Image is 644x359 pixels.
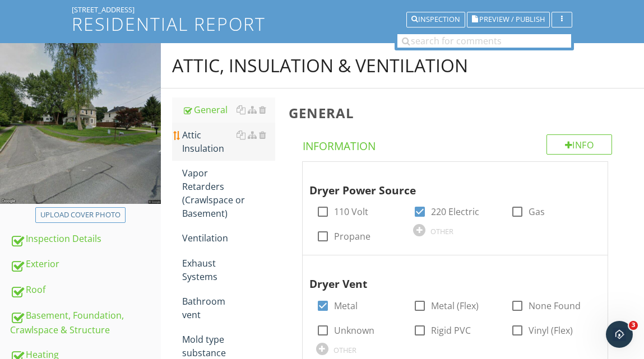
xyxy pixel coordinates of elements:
[479,16,545,24] span: Preview / Publish
[40,209,121,221] div: Upload cover photo
[35,207,126,223] button: Upload cover photo
[431,206,479,217] label: 220 Electric
[182,166,275,220] div: Vapor Retarders (Crawlspace or Basement)
[430,227,453,236] div: OTHER
[303,134,612,153] h4: Information
[10,309,161,337] div: Basement, Foundation, Crawlspace & Structure
[172,54,468,77] div: Attic, Insulation & Ventilation
[182,103,275,116] div: General
[334,300,358,311] label: Metal
[334,206,368,217] label: 110 Volt
[289,105,626,120] h3: General
[431,325,471,336] label: Rigid PVC
[397,34,571,48] input: search for comments
[10,257,161,272] div: Exterior
[182,257,275,283] div: Exhaust Systems
[72,14,573,34] h1: Residential Report
[333,346,356,355] div: OTHER
[182,295,275,321] div: Bathroom vent
[529,325,573,336] label: Vinyl (Flex)
[411,16,460,24] div: Inspection
[546,134,613,155] div: Info
[529,300,581,311] label: None Found
[431,300,479,311] label: Metal (Flex)
[334,231,370,242] label: Propane
[334,325,374,336] label: Unknown
[467,13,550,24] a: Preview / Publish
[309,166,586,199] div: Dryer Power Source
[72,5,573,14] div: [STREET_ADDRESS]
[182,128,275,155] div: Attic Insulation
[406,12,465,27] button: Inspection
[309,260,586,292] div: Dryer Vent
[406,13,465,24] a: Inspection
[467,12,550,27] button: Preview / Publish
[182,231,275,245] div: Ventilation
[529,206,545,217] label: Gas
[629,321,638,330] span: 3
[606,321,633,348] iframe: Intercom live chat
[10,283,161,297] div: Roof
[10,232,161,246] div: Inspection Details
